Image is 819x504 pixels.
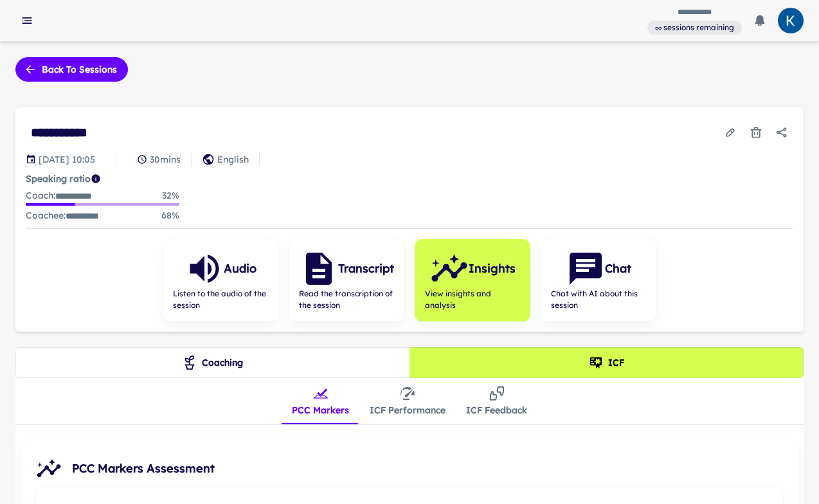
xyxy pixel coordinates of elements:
button: AudioListen to the audio of the session [163,239,278,321]
button: ChatChat with AI about this session [541,239,656,321]
p: Coach : [26,188,92,203]
p: Coachee : [26,208,99,223]
button: Coaching [15,347,410,378]
a: You have unlimited sessions available. [647,19,742,35]
div: theme selection [15,347,804,378]
p: English [217,152,249,166]
h6: Audio [224,260,256,278]
button: ICF Feedback [456,378,537,424]
p: 32 % [162,188,179,203]
button: TranscriptRead the transcription of the session [289,239,404,321]
strong: Speaking ratio [26,173,91,184]
button: Share session [770,121,793,144]
span: Chat with AI about this session [551,288,646,311]
button: PCC Markers [282,378,359,424]
p: Session date [39,152,95,166]
div: insights tabs [282,378,537,424]
button: Back to sessions [15,57,128,82]
span: ∞ sessions remaining [650,22,739,33]
span: View insights and analysis [425,288,520,311]
img: photoURL [778,8,804,33]
p: 30 mins [150,152,181,166]
span: PCC Markers Assessment [72,460,788,478]
h6: Insights [469,260,516,278]
svg: Coach/coachee ideal ratio of speaking is roughly 20:80. Mentor/mentee ideal ratio of speaking is ... [91,174,101,184]
h6: Chat [605,260,631,278]
button: InsightsView insights and analysis [415,239,530,321]
p: 68 % [161,208,179,223]
button: Edit session [719,121,742,144]
button: Delete session [744,121,768,144]
button: ICF [410,347,804,378]
span: You have unlimited sessions available. [647,21,742,33]
button: ICF Performance [359,378,456,424]
h6: Transcript [338,260,394,278]
span: Read the transcription of the session [299,288,394,311]
span: Listen to the audio of the session [173,288,268,311]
